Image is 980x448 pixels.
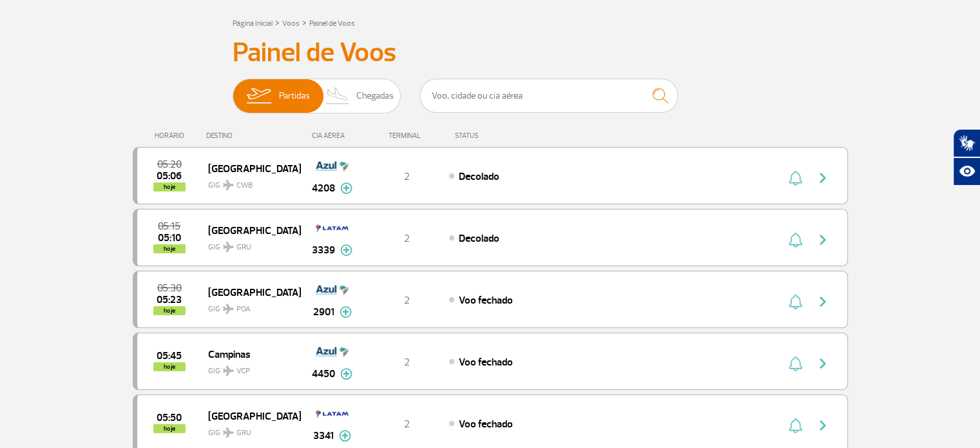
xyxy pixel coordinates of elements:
img: slider-embarque [238,79,279,113]
span: hoje [153,362,186,371]
span: 2901 [313,304,334,320]
span: [GEOGRAPHIC_DATA] [208,407,291,424]
span: 2 [404,294,410,307]
span: GIG [208,173,291,191]
span: Voo fechado [459,294,513,307]
img: destiny_airplane.svg [223,427,234,438]
span: [GEOGRAPHIC_DATA] [208,160,291,177]
span: POA [236,304,251,315]
span: 2025-08-27 05:23:03 [157,295,182,304]
h3: Painel de Voos [233,37,748,69]
span: 2 [404,232,410,245]
img: seta-direita-painel-voo.svg [815,170,831,186]
a: Página Inicial [233,19,273,28]
span: 2025-08-27 05:10:50 [158,233,181,242]
span: 4208 [312,180,335,196]
img: sino-painel-voo.svg [789,356,802,371]
span: 4450 [312,366,335,382]
span: Chegadas [356,79,394,113]
div: CIA AÉREA [300,131,365,140]
div: Plugin de acessibilidade da Hand Talk. [953,129,980,186]
span: Voo fechado [459,356,513,369]
span: GIG [208,297,291,315]
a: > [275,15,280,30]
img: sino-painel-voo.svg [789,232,802,248]
span: Decolado [459,232,499,245]
span: 2 [404,356,410,369]
img: mais-info-painel-voo.svg [340,306,352,318]
span: 2025-08-27 05:15:00 [158,222,180,231]
span: 2025-08-27 05:20:00 [157,160,182,169]
img: mais-info-painel-voo.svg [340,244,352,256]
span: 2 [404,170,410,183]
span: 2025-08-27 05:50:00 [157,413,182,422]
div: DESTINO [206,131,300,140]
span: Partidas [279,79,310,113]
div: STATUS [448,131,553,140]
img: sino-painel-voo.svg [789,418,802,433]
img: seta-direita-painel-voo.svg [815,356,831,371]
span: Campinas [208,346,291,362]
img: slider-desembarque [319,79,357,113]
input: Voo, cidade ou cia aérea [420,79,678,113]
img: sino-painel-voo.svg [789,170,802,186]
img: seta-direita-painel-voo.svg [815,418,831,433]
img: mais-info-painel-voo.svg [339,430,351,442]
span: 2 [404,418,410,431]
img: sino-painel-voo.svg [789,294,802,309]
img: seta-direita-painel-voo.svg [815,294,831,309]
div: HORÁRIO [137,131,207,140]
div: TERMINAL [365,131,448,140]
span: hoje [153,244,186,253]
span: GIG [208,420,291,439]
img: destiny_airplane.svg [223,242,234,252]
span: Voo fechado [459,418,513,431]
span: CWB [236,180,253,191]
img: mais-info-painel-voo.svg [340,368,352,380]
span: GRU [236,427,251,439]
img: seta-direita-painel-voo.svg [815,232,831,248]
span: [GEOGRAPHIC_DATA] [208,222,291,239]
a: Voos [282,19,300,28]
button: Abrir recursos assistivos. [953,157,980,186]
span: 3341 [313,428,334,443]
span: GRU [236,242,251,253]
span: 3339 [312,242,335,258]
span: [GEOGRAPHIC_DATA] [208,284,291,300]
img: destiny_airplane.svg [223,365,234,376]
span: 2025-08-27 05:30:00 [157,284,182,293]
img: destiny_airplane.svg [223,180,234,190]
img: mais-info-painel-voo.svg [340,182,352,194]
span: Decolado [459,170,499,183]
span: VCP [236,365,250,377]
img: destiny_airplane.svg [223,304,234,314]
span: GIG [208,358,291,377]
a: Painel de Voos [309,19,355,28]
span: hoje [153,306,186,315]
button: Abrir tradutor de língua de sinais. [953,129,980,157]
span: 2025-08-27 05:45:00 [157,351,182,360]
span: 2025-08-27 05:06:03 [157,171,182,180]
span: GIG [208,235,291,253]
a: > [302,15,307,30]
span: hoje [153,424,186,433]
span: hoje [153,182,186,191]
